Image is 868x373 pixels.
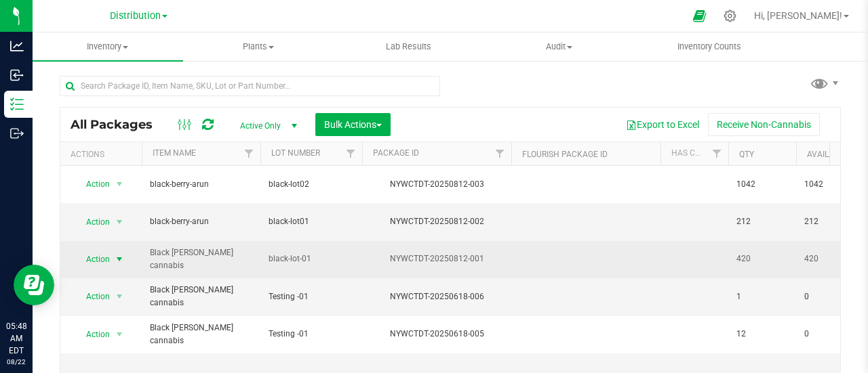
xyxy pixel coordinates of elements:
[804,290,856,303] span: 0
[617,113,708,136] button: Export to Excel
[807,150,848,159] a: Available
[6,357,26,367] p: 08/22
[360,253,513,265] div: NYWCTDT-20250812-001
[334,32,484,61] a: Lab Results
[71,117,166,132] span: All Packages
[373,148,419,158] a: Package ID
[271,148,320,158] a: Lot Number
[315,113,391,136] button: Bulk Actions
[238,142,260,165] a: Filter
[360,178,513,191] div: NYWCTDT-20250812-003
[484,41,633,53] span: Audit
[269,290,354,303] span: Testing -01
[184,41,333,53] span: Plants
[708,113,820,136] button: Receive Non-Cannabis
[736,253,788,265] span: 420
[684,3,715,29] span: Open Ecommerce Menu
[660,142,728,166] th: Has COA
[60,76,440,96] input: Search Package ID, Item Name, SKU, Lot or Part Number...
[74,250,111,269] span: Action
[736,290,788,303] span: 1
[150,215,252,228] span: black-berry-arun
[111,250,128,269] span: select
[6,320,26,357] p: 05:48 AM EDT
[324,119,382,130] span: Bulk Actions
[74,175,111,194] span: Action
[111,325,128,344] span: select
[804,328,856,341] span: 0
[110,10,161,22] span: Distribution
[111,287,128,306] span: select
[489,142,511,165] a: Filter
[736,328,788,341] span: 12
[153,148,196,158] a: Item Name
[269,253,354,265] span: black-lot-01
[634,32,785,61] a: Inventory Counts
[111,175,128,194] span: select
[722,9,738,22] div: Manage settings
[150,284,252,309] span: Black [PERSON_NAME] cannabis
[340,142,362,165] a: Filter
[150,322,252,347] span: Black [PERSON_NAME] cannabis
[33,32,183,61] a: Inventory
[522,150,608,159] a: Flourish Package ID
[10,127,24,140] inline-svg: Outbound
[736,215,788,228] span: 212
[269,328,354,341] span: Testing -01
[360,215,513,228] div: NYWCTDT-20250812-002
[33,41,183,53] span: Inventory
[74,325,111,344] span: Action
[804,215,856,228] span: 212
[269,215,354,228] span: black-lot01
[804,178,856,191] span: 1042
[659,41,759,53] span: Inventory Counts
[183,32,334,61] a: Plants
[360,328,513,341] div: NYWCTDT-20250618-005
[14,265,54,305] iframe: Resource center
[739,150,754,159] a: Qty
[150,178,252,191] span: black-berry-arun
[111,213,128,232] span: select
[10,97,24,111] inline-svg: Inventory
[804,253,856,265] span: 420
[150,246,252,272] span: Black [PERSON_NAME] cannabis
[368,41,450,53] span: Lab Results
[71,150,136,159] div: Actions
[754,10,842,21] span: Hi, [PERSON_NAME]!
[360,290,513,303] div: NYWCTDT-20250618-006
[10,39,24,53] inline-svg: Analytics
[10,68,24,82] inline-svg: Inbound
[74,213,111,232] span: Action
[74,287,111,306] span: Action
[484,32,634,61] a: Audit
[706,142,728,165] a: Filter
[736,178,788,191] span: 1042
[269,178,354,191] span: black-lot02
